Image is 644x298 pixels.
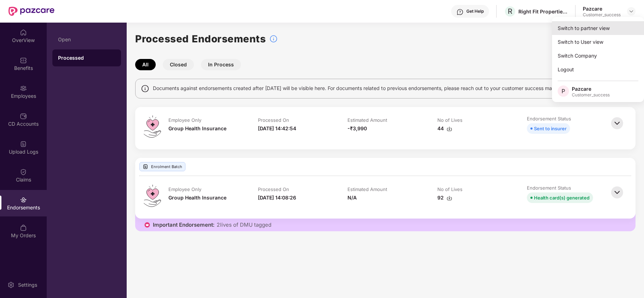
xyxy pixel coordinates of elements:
img: svg+xml;base64,PHN2ZyBpZD0iRW5kb3JzZW1lbnRzIiB4bWxucz0iaHR0cDovL3d3dy53My5vcmcvMjAwMC9zdmciIHdpZH... [20,196,27,203]
div: Health card(s) generated [534,194,590,202]
div: Switch to User view [552,35,644,49]
div: Employee Only [168,117,201,123]
div: 92 [437,194,452,202]
img: svg+xml;base64,PHN2ZyBpZD0iU2V0dGluZy0yMHgyMCIgeG1sbnM9Imh0dHA6Ly93d3cudzMub3JnLzIwMDAvc3ZnIiB3aW... [7,281,15,288]
img: svg+xml;base64,PHN2ZyBpZD0iSW5mbyIgeG1sbnM9Imh0dHA6Ly93d3cudzMub3JnLzIwMDAvc3ZnIiB3aWR0aD0iMTQiIG... [141,84,149,93]
span: Documents against endorsements created after [DATE] will be visible here. For documents related t... [153,84,567,92]
div: Switch Company [552,49,644,62]
img: svg+xml;base64,PHN2ZyBpZD0iVXBsb2FkX0xvZ3MiIGRhdGEtbmFtZT0iVXBsb2FkIExvZ3MiIHhtbG5zPSJodHRwOi8vd3... [20,141,27,148]
img: svg+xml;base64,PHN2ZyB4bWxucz0iaHR0cDovL3d3dy53My5vcmcvMjAwMC9zdmciIHdpZHRoPSI0OS4zMiIgaGVpZ2h0PS... [144,185,161,207]
img: svg+xml;base64,PHN2ZyBpZD0iRW1wbG95ZWVzIiB4bWxucz0iaHR0cDovL3d3dy53My5vcmcvMjAwMC9zdmciIHdpZHRoPS... [20,85,27,92]
img: svg+xml;base64,PHN2ZyBpZD0iRG93bmxvYWQtMzJ4MzIiIHhtbG5zPSJodHRwOi8vd3d3LnczLm9yZy8yMDAwL3N2ZyIgd2... [447,195,452,201]
div: Group Health Insurance [168,125,226,132]
div: Get Help [466,8,484,14]
div: Group Health Insurance [168,194,226,202]
span: R [508,7,512,16]
span: 2 lives of DMU tagged [217,221,271,228]
img: icon [144,221,151,228]
div: No of Lives [437,186,462,192]
div: Sent to insurer [534,125,567,132]
img: svg+xml;base64,PHN2ZyBpZD0iQmFjay0zMngzMiIgeG1sbnM9Imh0dHA6Ly93d3cudzMub3JnLzIwMDAvc3ZnIiB3aWR0aD... [609,185,625,200]
div: Enrolment Batch [139,162,185,171]
img: svg+xml;base64,PHN2ZyBpZD0iVXBsb2FkX0xvZ3MiIGRhdGEtbmFtZT0iVXBsb2FkIExvZ3MiIHhtbG5zPSJodHRwOi8vd3... [143,164,148,169]
div: Switch to partner view [552,21,644,35]
div: Estimated Amount [347,186,387,192]
img: svg+xml;base64,PHN2ZyBpZD0iQ0RfQWNjb3VudHMiIGRhdGEtbmFtZT0iQ0QgQWNjb3VudHMiIHhtbG5zPSJodHRwOi8vd3... [20,113,27,120]
div: Open [58,37,115,42]
img: svg+xml;base64,PHN2ZyBpZD0iSGVscC0zMngzMiIgeG1sbnM9Imh0dHA6Ly93d3cudzMub3JnLzIwMDAvc3ZnIiB3aWR0aD... [456,8,464,16]
div: No of Lives [437,117,462,123]
div: Employee Only [168,186,201,192]
img: svg+xml;base64,PHN2ZyBpZD0iQmFjay0zMngzMiIgeG1sbnM9Imh0dHA6Ly93d3cudzMub3JnLzIwMDAvc3ZnIiB3aWR0aD... [609,115,625,131]
div: Estimated Amount [347,117,387,123]
div: Processed On [258,186,289,192]
h1: Processed Endorsements [135,31,266,47]
img: New Pazcare Logo [8,7,54,16]
div: Settings [16,281,39,288]
img: svg+xml;base64,PHN2ZyBpZD0iSG9tZSIgeG1sbnM9Imh0dHA6Ly93d3cudzMub3JnLzIwMDAvc3ZnIiB3aWR0aD0iMjAiIG... [20,29,27,36]
img: svg+xml;base64,PHN2ZyBpZD0iRHJvcGRvd24tMzJ4MzIiIHhtbG5zPSJodHRwOi8vd3d3LnczLm9yZy8yMDAwL3N2ZyIgd2... [628,8,634,14]
div: Processed [58,54,115,61]
div: Pazcare [583,5,621,12]
div: Logout [552,62,644,76]
div: [DATE] 14:42:54 [258,125,296,132]
button: All [135,59,156,70]
div: Endorsement Status [527,185,571,191]
img: svg+xml;base64,PHN2ZyBpZD0iTXlfT3JkZXJzIiBkYXRhLW5hbWU9Ik15IE9yZGVycyIgeG1sbnM9Imh0dHA6Ly93d3cudz... [20,224,27,231]
div: Customer_success [583,12,621,18]
div: Processed On [258,117,289,123]
img: svg+xml;base64,PHN2ZyBpZD0iQmVuZWZpdHMiIHhtbG5zPSJodHRwOi8vd3d3LnczLm9yZy8yMDAwL3N2ZyIgd2lkdGg9Ij... [20,57,27,64]
div: Right Fit Properties LLP [518,8,568,15]
div: 44 [437,125,452,132]
img: svg+xml;base64,PHN2ZyBpZD0iRG93bmxvYWQtMzJ4MzIiIHhtbG5zPSJodHRwOi8vd3d3LnczLm9yZy8yMDAwL3N2ZyIgd2... [447,126,452,132]
span: Important Endorsement: [153,221,214,228]
button: In Process [201,59,241,70]
button: Closed [163,59,194,70]
img: svg+xml;base64,PHN2ZyBpZD0iQ2xhaW0iIHhtbG5zPSJodHRwOi8vd3d3LnczLm9yZy8yMDAwL3N2ZyIgd2lkdGg9IjIwIi... [20,168,27,175]
div: N/A [347,194,357,202]
img: svg+xml;base64,PHN2ZyBpZD0iSW5mb18tXzMyeDMyIiBkYXRhLW5hbWU9IkluZm8gLSAzMngzMiIgeG1sbnM9Imh0dHA6Ly... [269,35,278,43]
span: P [562,87,565,95]
div: -₹3,990 [347,125,367,132]
img: svg+xml;base64,PHN2ZyB4bWxucz0iaHR0cDovL3d3dy53My5vcmcvMjAwMC9zdmciIHdpZHRoPSI0OS4zMiIgaGVpZ2h0PS... [144,115,161,138]
div: Endorsement Status [527,115,571,122]
div: Customer_success [572,92,610,98]
div: Pazcare [572,85,610,92]
div: [DATE] 14:08:26 [258,194,296,202]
